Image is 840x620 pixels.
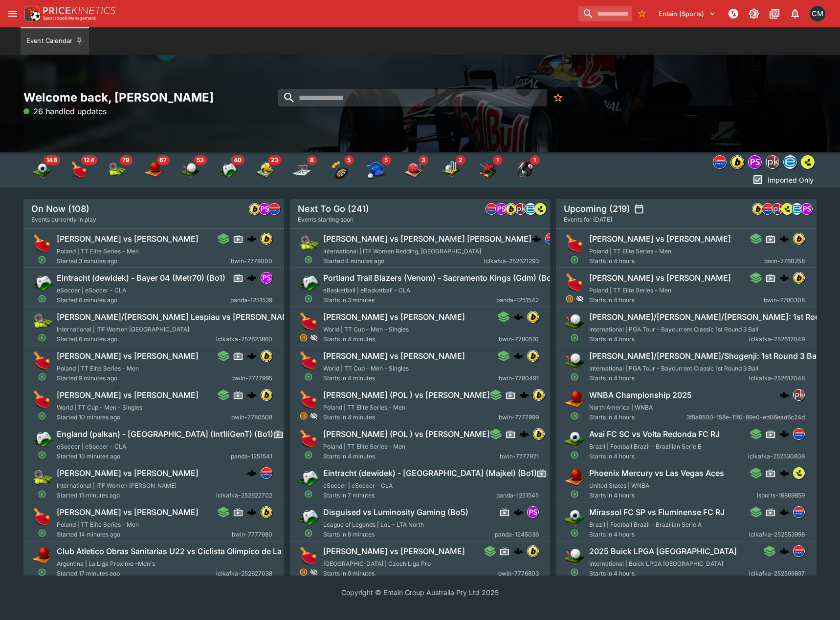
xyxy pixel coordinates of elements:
[31,506,53,528] img: table_tennis.png
[794,429,804,439] img: lclkafka.png
[571,255,579,264] svg: Open
[527,311,538,322] img: bwin.png
[498,569,538,579] span: bwin-7776803
[634,6,650,21] button: No Bookmarks
[43,7,115,14] img: PriceKinetics
[513,351,523,361] div: cerberus
[31,545,53,567] img: basketball.png
[589,287,671,294] span: Poland | TT Elite Series - Men
[298,545,319,567] img: table_tennis.png
[255,160,275,180] div: Volleyball
[57,273,225,283] h6: Eintracht (dewidek) - Bayer 04 (Metr70) (Bo1)
[533,429,544,439] img: bwin.png
[779,390,789,400] div: cerberus
[216,569,272,579] span: lclkafka-252627038
[32,160,52,180] div: Soccer
[576,295,584,303] svg: Hidden
[564,545,585,567] img: golf.png
[31,350,53,372] img: table_tennis.png
[589,404,653,411] span: North America | WNBA
[31,233,53,254] img: table_tennis.png
[531,234,541,244] div: cerberus
[589,334,749,344] span: Starts in 4 hours
[533,390,544,400] img: bwin.png
[495,203,507,215] div: pandascore
[323,390,490,400] h6: [PERSON_NAME] (POL ) vs [PERSON_NAME]
[261,272,272,284] div: pandascore
[779,234,789,244] div: cerberus
[792,204,802,214] img: betradar.png
[589,546,737,557] h6: 2025 Buick LPGA [GEOGRAPHIC_DATA]
[232,373,272,383] span: bwin-7777995
[757,491,805,500] span: lsports-16869859
[261,233,272,245] div: bwin
[794,390,804,400] img: pricekinetics.png
[752,203,764,215] div: bwin
[44,155,60,165] span: 148
[496,491,538,500] span: panda-1251545
[181,160,200,180] div: Golf
[783,155,797,169] div: betradar
[766,155,779,169] div: pricekinetics
[69,160,89,180] img: table_tennis
[298,350,319,372] img: table_tennis.png
[768,175,814,185] p: Imported Only
[713,155,727,169] div: lclkafka
[566,294,575,303] svg: Suspended
[23,152,544,187] div: Event type filters
[304,294,313,303] svg: Open
[323,248,481,255] span: International | ITF Women Redding, [GEOGRAPHIC_DATA]
[525,204,536,214] img: betradar.png
[571,412,579,420] svg: Open
[513,312,523,322] img: logo-cerberus.svg
[304,372,313,381] svg: Open
[749,373,805,383] span: lclkafka-252612048
[57,373,232,383] span: Started 9 minutes ago
[247,273,257,283] img: logo-cerberus.svg
[564,272,585,293] img: table_tennis.png
[515,160,535,180] img: american_football
[298,203,369,214] h5: Next To Go (241)
[247,351,257,361] div: cerberus
[794,546,804,557] img: lclkafka.png
[527,351,538,361] img: bwin.png
[578,6,632,21] input: search
[786,5,804,22] button: Notifications
[589,273,731,283] h6: [PERSON_NAME] vs [PERSON_NAME]
[31,467,53,489] img: tennis.png
[515,204,526,214] img: pricekinetics.png
[749,156,761,168] img: pandascore.png
[564,506,585,528] img: soccer.png
[779,507,789,517] img: logo-cerberus.svg
[745,5,763,22] button: Toggle light/dark mode
[259,203,270,215] div: pandascore
[791,203,803,215] div: betradar
[181,160,200,180] img: golf
[546,233,556,244] img: lclkafka.png
[794,507,804,517] img: lclkafka.png
[23,105,107,117] p: 26 handled updates
[530,155,540,165] span: 1
[57,390,199,400] h6: [PERSON_NAME] vs [PERSON_NAME]
[527,507,538,517] img: pandascore.png
[57,287,126,294] span: eSoccer | eSoccer - CLA
[519,429,529,439] img: logo-cerberus.svg
[31,311,53,332] img: tennis.png
[323,334,499,344] span: Starts in 4 minutes
[247,468,257,478] img: logo-cerberus.svg
[247,351,257,361] img: logo-cerberus.svg
[762,204,773,214] img: lclkafka.png
[545,233,557,245] div: lclkafka
[292,160,312,180] img: ice_hockey
[22,4,41,23] img: PriceKinetics Logo
[298,215,354,225] span: Events starting soon
[589,390,692,400] h6: WNBA Championship 2025
[531,234,541,244] img: logo-cerberus.svg
[752,204,763,214] img: bwin.png
[764,256,805,266] span: bwin-7780258
[247,234,257,244] img: logo-cerberus.svg
[589,248,671,255] span: Poland | TT Elite Series - Men
[793,272,805,284] div: bwin
[498,413,538,422] span: bwin-7777999
[571,333,579,342] svg: Open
